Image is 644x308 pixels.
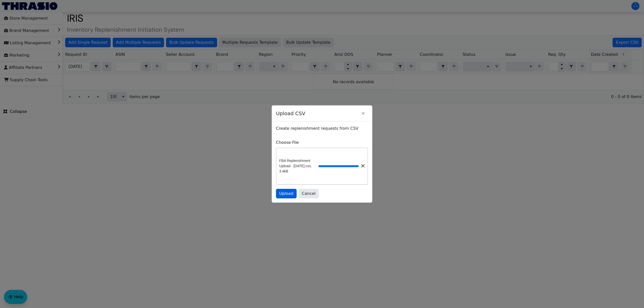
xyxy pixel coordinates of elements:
[302,191,315,197] span: Cancel
[276,189,297,198] button: Upload
[279,158,318,174] span: FBA Replenishment Upload - [DATE].csv, 3.4kB
[279,191,293,197] span: Upload
[358,109,368,118] button: Close
[276,125,368,131] p: Create replenishment requests from CSV
[276,140,368,146] label: Choose File
[276,107,358,120] span: Upload CSV
[299,189,319,198] button: Cancel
